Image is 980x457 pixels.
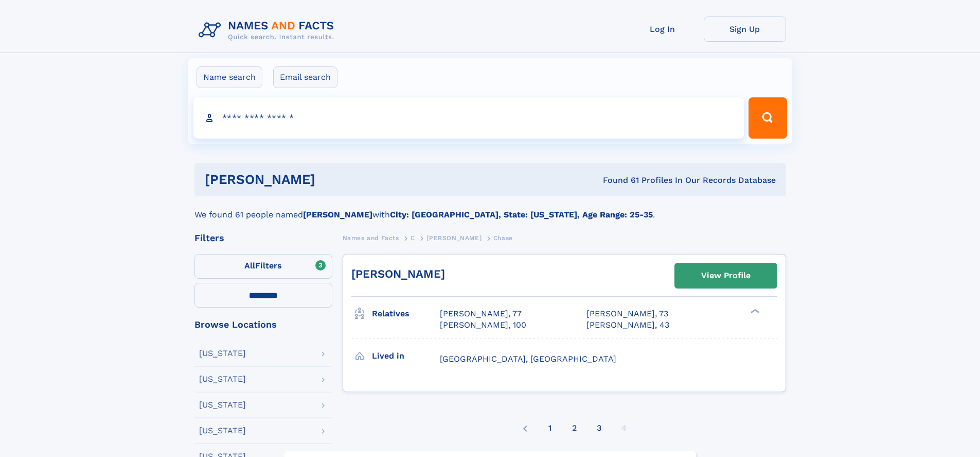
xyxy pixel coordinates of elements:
b: City: [GEOGRAPHIC_DATA], State: [US_STATE], Age Range: 25-35 [390,210,653,219]
label: Email search [273,66,337,88]
div: [US_STATE] [199,349,246,358]
div: View Profile [701,264,751,287]
a: Previous [519,415,531,442]
div: ❯ [748,308,760,315]
div: Filters [194,233,332,243]
label: Name search [197,66,262,88]
div: [US_STATE] [199,401,246,409]
div: [US_STATE] [199,427,246,435]
div: We found 61 people named with . [194,196,786,221]
b: [PERSON_NAME] [303,210,372,219]
div: 4 [621,415,627,442]
div: [US_STATE] [199,375,246,383]
div: Browse Locations [194,320,332,329]
a: 2 [572,415,577,442]
a: 3 [597,415,601,442]
a: [PERSON_NAME] [426,231,482,244]
h3: Lived in [372,347,440,365]
a: View Profile [675,263,777,288]
img: Logo Names and Facts [194,16,343,44]
h3: Relatives [372,305,440,323]
a: Sign Up [704,16,786,42]
input: search input [193,97,744,139]
a: [PERSON_NAME], 77 [440,308,522,319]
span: [GEOGRAPHIC_DATA], [GEOGRAPHIC_DATA] [440,354,616,364]
a: [PERSON_NAME] [351,267,445,280]
div: Found 61 Profiles In Our Records Database [459,175,776,186]
a: [PERSON_NAME], 73 [586,308,668,319]
a: [PERSON_NAME], 43 [586,319,669,331]
h1: [PERSON_NAME] [205,173,459,186]
a: Names and Facts [343,231,399,244]
label: Filters [194,254,332,279]
button: Search Button [749,97,787,139]
a: [PERSON_NAME], 100 [440,319,526,331]
a: Log In [621,16,704,42]
span: C [411,234,415,242]
a: 1 [548,415,551,442]
span: [PERSON_NAME] [426,234,482,242]
span: All [244,261,255,270]
span: Chase [493,234,513,242]
a: C [411,231,415,244]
